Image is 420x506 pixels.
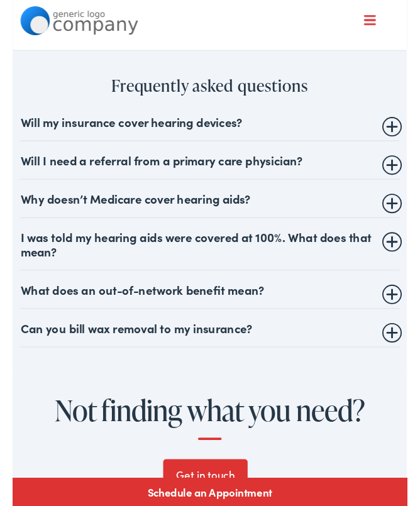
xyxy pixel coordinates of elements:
[8,204,411,219] summary: Why doesn’t Medicare cover hearing aids?
[8,245,411,275] summary: I was told my hearing aids were covered at 100%. What does that mean?
[8,123,411,138] summary: Will my insurance cover hearing devices?
[8,163,411,179] summary: Will I need a referral from a primary care physician?
[8,342,411,357] summary: Can you bill wax removal to my insurance?
[18,50,411,89] a: What We Offer
[8,421,411,470] h2: Not finding what you need?
[8,81,411,102] h2: Frequently asked questions
[8,301,411,316] summary: What does an out-of-network benefit mean?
